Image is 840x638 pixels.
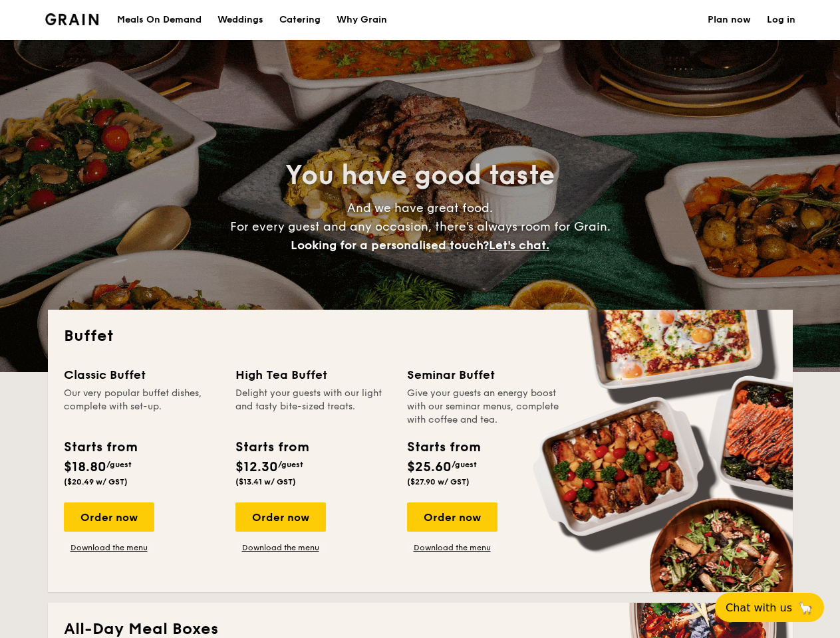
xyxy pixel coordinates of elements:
span: You have good taste [285,159,555,191]
div: Starts from [235,437,308,457]
a: Logotype [45,13,99,25]
span: ($13.41 w/ GST) [235,477,296,486]
div: Order now [235,502,326,532]
span: $25.60 [407,459,452,475]
div: Give your guests an energy boost with our seminar menus, complete with coffee and tea. [407,387,563,427]
div: High Tea Buffet [235,366,391,384]
span: And we have great food. For every guest and any occasion, there’s always room for Grain. [230,201,611,253]
h2: Buffet [64,326,777,347]
span: $12.30 [235,459,278,475]
span: Let's chat. [489,238,549,253]
div: Starts from [64,437,136,457]
span: ($27.90 w/ GST) [407,477,470,486]
span: /guest [278,460,303,469]
span: ($20.49 w/ GST) [64,477,128,486]
img: Grain [45,13,99,25]
span: /guest [106,460,132,469]
span: 🦙 [797,600,813,615]
div: Classic Buffet [64,366,219,384]
div: Delight your guests with our light and tasty bite-sized treats. [235,387,391,427]
a: Download the menu [235,542,326,553]
div: Order now [407,502,497,532]
span: $18.80 [64,459,106,475]
button: Chat with us🦙 [715,593,824,622]
a: Download the menu [64,542,154,553]
div: Seminar Buffet [407,366,563,384]
div: Our very popular buffet dishes, complete with set-up. [64,387,219,427]
a: Download the menu [407,542,497,553]
span: Looking for a personalised touch? [291,238,489,253]
span: /guest [452,460,477,469]
span: Chat with us [726,601,792,614]
div: Order now [64,502,154,532]
div: Starts from [407,437,480,457]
